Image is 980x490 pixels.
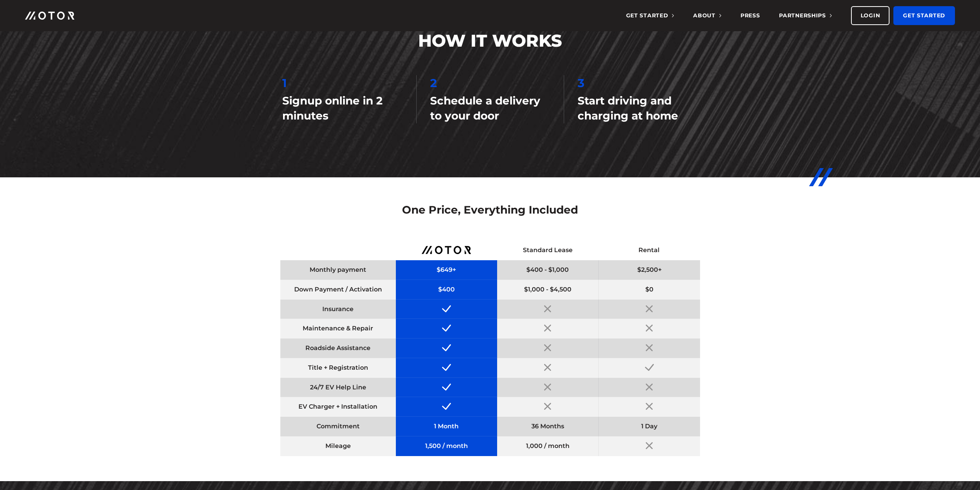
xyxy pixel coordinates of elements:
[396,260,497,280] div: $649+
[280,436,396,456] div: Mileage
[544,403,551,410] span: No
[646,325,653,332] span: No
[442,364,451,371] span: Yes
[646,403,653,410] span: No
[693,12,721,19] span: About
[396,280,497,300] div: $400
[544,364,551,371] span: No
[851,6,890,25] a: Login
[442,384,451,391] span: Yes
[598,241,700,260] div: Rental
[646,384,653,391] span: No
[280,202,700,217] h3: One Price, Everything Included
[280,319,396,338] div: Maintenance & Repair
[280,338,396,358] div: Roadside Assistance
[280,358,396,378] div: Title + Registration
[497,241,598,260] div: Standard Lease
[336,30,644,52] div: HOW IT WORKS
[645,364,654,371] span: Yes
[280,280,396,300] div: Down Payment / Activation
[893,6,955,25] a: Get Started
[442,344,451,351] span: Yes
[646,442,653,449] span: No
[422,246,471,254] img: Motor
[578,93,698,123] div: Start driving and charging at home
[442,325,451,332] span: Yes
[280,417,396,436] div: Commitment
[396,417,497,436] div: 1 Month
[646,305,653,312] span: No
[396,436,497,456] div: 1,500 / month
[280,300,396,319] div: Insurance
[280,260,396,280] div: Monthly payment
[497,417,598,436] div: 36 Months
[442,305,451,312] span: Yes
[497,260,598,280] div: $400 - $1,000
[497,280,598,300] div: $1,000 - $4,500
[599,417,700,436] div: 1 Day
[544,384,551,391] span: No
[442,403,451,410] span: Yes
[282,93,403,123] div: Signup online in 2 minutes
[25,12,74,20] img: Motor
[646,344,653,351] span: No
[626,12,674,19] span: Get Started
[430,75,550,91] div: 2
[544,344,551,351] span: No
[282,75,403,91] div: 1
[280,397,396,417] div: EV Charger + Installation
[599,280,700,300] div: $0
[779,12,831,19] span: Partnerships
[544,305,551,312] span: No
[430,93,550,123] div: Schedule a delivery to your door
[599,260,700,280] div: $2,500+
[280,378,396,397] div: 24/7 EV Help Line
[544,325,551,332] span: No
[578,75,698,91] div: 3
[497,436,598,456] div: 1,000 / month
